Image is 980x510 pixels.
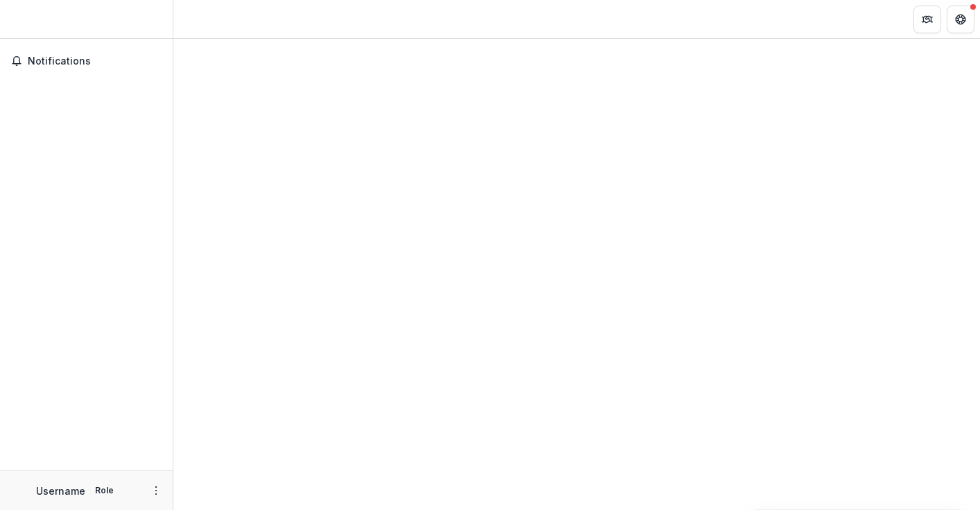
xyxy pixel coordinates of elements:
button: Get Help [947,6,974,33]
button: Notifications [6,50,167,72]
p: Username [36,484,85,498]
span: Notifications [28,56,162,67]
button: More [148,482,164,499]
p: Role [91,484,118,497]
button: Partners [913,6,941,33]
